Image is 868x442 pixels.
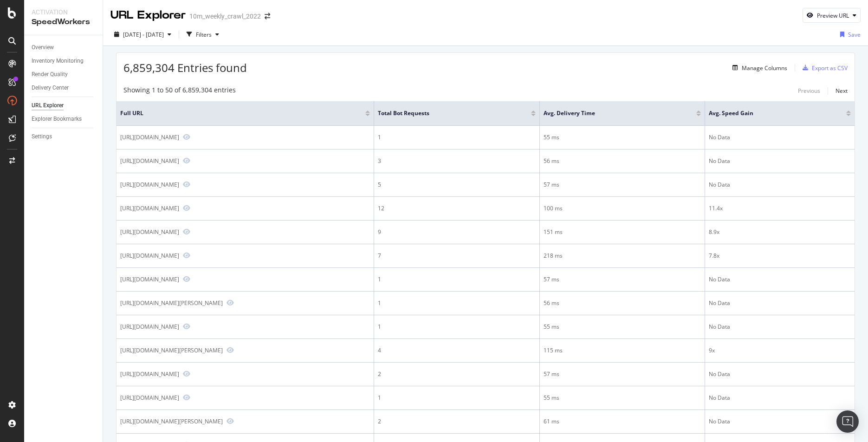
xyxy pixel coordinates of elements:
[378,275,535,284] div: 1
[544,204,701,213] div: 100 ms
[183,370,190,377] a: Preview https://www.realtor.com/propertyrecord-search/22003/Dolce-Dr
[32,70,68,79] div: Render Quality
[544,346,701,355] div: 115 ms
[798,87,820,95] div: Previous
[709,133,851,142] div: No Data
[709,157,851,165] div: No Data
[709,394,851,402] div: No Data
[120,394,179,402] div: [URL][DOMAIN_NAME]
[378,181,535,189] div: 5
[378,109,517,117] span: Total Bot Requests
[32,56,84,66] div: Inventory Monitoring
[32,101,64,110] div: URL Explorer
[544,228,701,236] div: 151 ms
[183,134,190,140] a: Preview https://www.realtor.com/propertyrecord-search/43082/State
[183,252,190,259] a: Preview https://www.realtor.com/propertyrecord-search/34606/Crystal-Lake-Dr
[183,228,190,235] a: Preview https://www.realtor.com/propertyrecord-search/40744/Flat-Lick-Rd
[709,323,851,331] div: No Data
[544,109,682,117] span: Avg. Delivery Time
[120,370,179,378] div: [URL][DOMAIN_NAME]
[32,83,96,93] a: Delivery Center
[110,27,175,42] button: [DATE] - [DATE]
[378,299,535,307] div: 1
[709,252,851,260] div: 7.8x
[544,181,701,189] div: 57 ms
[709,204,851,213] div: 11.4x
[836,410,859,433] div: Open Intercom Messenger
[817,12,849,19] div: Preview URL
[32,132,52,142] div: Settings
[32,7,95,17] div: Activation
[812,64,848,72] div: Export as CSV
[120,204,179,212] div: [URL][DOMAIN_NAME]
[378,394,535,402] div: 1
[32,17,95,27] div: SpeedWorkers
[32,70,96,79] a: Render Quality
[742,64,787,72] div: Manage Columns
[709,346,851,355] div: 9x
[378,133,535,142] div: 1
[378,370,535,378] div: 2
[120,181,179,188] div: [URL][DOMAIN_NAME]
[32,43,96,52] a: Overview
[32,101,96,110] a: URL Explorer
[120,252,179,260] div: [URL][DOMAIN_NAME]
[110,7,186,23] div: URL Explorer
[32,43,54,52] div: Overview
[729,62,787,73] button: Manage Columns
[32,83,69,93] div: Delivery Center
[123,31,164,39] span: [DATE] - [DATE]
[544,417,701,426] div: 61 ms
[544,157,701,165] div: 56 ms
[544,299,701,307] div: 56 ms
[183,157,190,164] a: Preview https://www.realtor.com/propertyrecord-search/Willowbrook-Cove_Orlando_FL/pg-9
[120,157,179,165] div: [URL][DOMAIN_NAME]
[709,370,851,378] div: No Data
[836,85,848,97] button: Next
[227,347,234,353] a: Preview https://www.realtor.com/propertyrecord-search/39159/Massey
[378,228,535,236] div: 9
[378,417,535,426] div: 2
[120,299,223,307] div: [URL][DOMAIN_NAME][PERSON_NAME]
[120,346,223,354] div: [URL][DOMAIN_NAME][PERSON_NAME]
[123,60,247,75] span: 6,859,304 Entries found
[709,275,851,284] div: No Data
[183,276,190,282] a: Preview https://www.realtor.com/propertyrecord-search/32968/43rd-Ave-SW
[378,323,535,331] div: 1
[709,181,851,189] div: No Data
[183,205,190,211] a: Preview https://www.realtor.com/propertyrecord-search/46038/Deception-Pass
[265,13,270,19] div: arrow-right-arrow-left
[120,133,179,141] div: [URL][DOMAIN_NAME]
[798,85,820,97] button: Previous
[227,418,234,424] a: Preview https://www.realtor.com/propertyrecord-search/36301/Lamar-Ln
[544,323,701,331] div: 55 ms
[803,8,861,23] button: Preview URL
[120,228,179,236] div: [URL][DOMAIN_NAME]
[378,157,535,165] div: 3
[32,56,96,66] a: Inventory Monitoring
[183,323,190,330] a: Preview https://www.realtor.com/propertyrecord-search/85206/E-Broadway-Rd/pg-5
[196,31,212,39] div: Filters
[836,27,861,42] button: Save
[120,109,351,117] span: Full URL
[183,27,223,42] button: Filters
[544,394,701,402] div: 55 ms
[836,87,848,95] div: Next
[799,60,848,75] button: Export as CSV
[709,109,832,117] span: Avg. Speed Gain
[544,133,701,142] div: 55 ms
[378,346,535,355] div: 4
[183,181,190,188] a: Preview https://www.realtor.com/propertyrecord-search/Grand-Junction_CO/30-Rd/pg-2
[189,12,261,21] div: 10m_weekly_crawl_2022
[32,114,82,124] div: Explorer Bookmarks
[544,370,701,378] div: 57 ms
[378,252,535,260] div: 7
[709,299,851,307] div: No Data
[848,31,861,39] div: Save
[544,275,701,284] div: 57 ms
[227,299,234,306] a: Preview https://www.realtor.com/propertyrecord-search/28677/Scott-St
[120,275,179,283] div: [URL][DOMAIN_NAME]
[378,204,535,213] div: 12
[709,417,851,426] div: No Data
[709,228,851,236] div: 8.9x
